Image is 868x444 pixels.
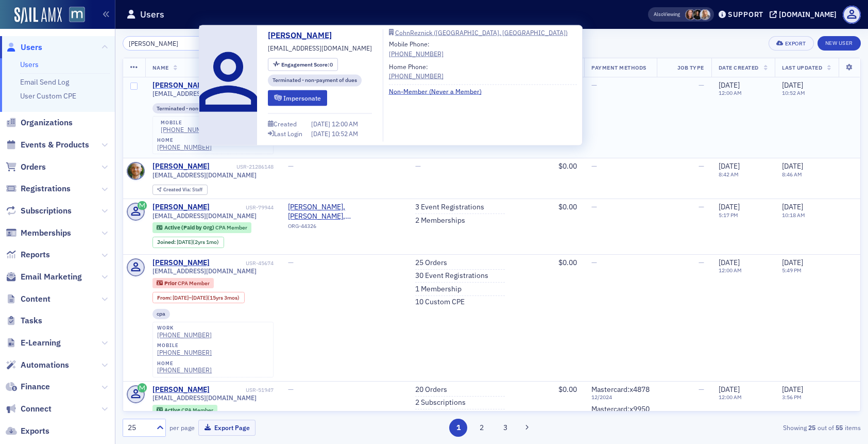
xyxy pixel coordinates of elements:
[728,10,763,19] div: Support
[591,394,650,401] span: 12 / 2024
[6,337,61,349] a: E-Learning
[692,9,703,20] span: Lauren McDonough
[192,294,208,301] span: [DATE]
[14,7,62,24] a: SailAMX
[152,258,210,268] a: [PERSON_NAME]
[699,80,704,90] span: —
[211,260,274,267] div: USR-45674
[6,183,71,194] a: Registrations
[719,202,740,211] span: [DATE]
[779,10,837,19] div: [DOMAIN_NAME]
[157,224,247,231] a: Active (Paid by Org) CPA Member
[20,77,69,87] a: Email Send Log
[21,183,71,194] span: Registrations
[558,202,577,211] span: $0.00
[6,161,46,173] a: Orders
[152,90,257,97] span: [EMAIL_ADDRESS][DOMAIN_NAME]
[782,64,822,71] span: Last Updated
[719,258,740,267] span: [DATE]
[389,62,444,81] div: Home Phone:
[782,89,805,96] time: 10:52 AM
[152,64,169,71] span: Name
[415,271,488,281] a: 30 Event Registrations
[21,42,42,53] span: Users
[152,385,210,394] a: [PERSON_NAME]
[782,202,803,211] span: [DATE]
[288,385,294,394] span: —
[843,6,861,24] span: Profile
[177,239,219,245] div: (2yrs 1mo)
[6,403,52,415] a: Connect
[161,126,215,134] a: [PHONE_NUMBER]
[21,337,61,349] span: E-Learning
[21,315,42,326] span: Tasks
[389,48,444,58] a: [PHONE_NUMBER]
[288,258,294,267] span: —
[6,42,42,53] a: Users
[211,163,274,170] div: USR-21286148
[719,64,759,71] span: Date Created
[719,267,742,274] time: 12:00 AM
[128,422,150,433] div: 25
[21,403,52,415] span: Connect
[157,349,212,356] div: [PHONE_NUMBER]
[123,36,221,51] input: Search…
[6,293,50,305] a: Content
[20,60,39,69] a: Users
[21,205,72,217] span: Subscriptions
[268,74,362,86] div: Terminated - non-payment of dues
[152,162,210,171] div: [PERSON_NAME]
[699,202,704,211] span: —
[173,294,189,301] span: [DATE]
[211,204,274,211] div: USR-79944
[558,385,577,394] span: $0.00
[389,71,444,80] a: [PHONE_NUMBER]
[591,80,597,90] span: —
[699,161,704,171] span: —
[140,8,164,21] h1: Users
[152,81,210,90] a: [PERSON_NAME]
[152,203,210,212] div: [PERSON_NAME]
[770,11,840,18] button: [DOMAIN_NAME]
[21,139,89,151] span: Events & Products
[161,120,215,126] div: mobile
[719,385,740,394] span: [DATE]
[782,171,802,178] time: 8:46 AM
[719,80,740,90] span: [DATE]
[178,279,210,287] span: CPA Member
[173,294,240,301] div: – (15yrs 3mos)
[449,419,467,437] button: 1
[699,258,704,267] span: —
[415,216,465,225] a: 2 Memberships
[215,224,247,231] span: CPA Member
[181,406,213,414] span: CPA Member
[782,385,803,394] span: [DATE]
[288,203,401,221] a: [PERSON_NAME], [PERSON_NAME], [PERSON_NAME] & [PERSON_NAME] P.A. ([GEOGRAPHIC_DATA], [GEOGRAPHIC_...
[177,238,193,245] span: [DATE]
[152,185,208,195] div: Created Via: Staff
[785,41,806,46] div: Export
[157,279,209,286] a: Prior CPA Member
[591,64,646,71] span: Payment Methods
[21,381,50,392] span: Finance
[6,425,49,437] a: Exports
[719,161,740,171] span: [DATE]
[21,227,71,239] span: Memberships
[782,80,803,90] span: [DATE]
[157,407,213,414] a: Active CPA Member
[782,393,802,401] time: 3:56 PM
[152,267,257,275] span: [EMAIL_ADDRESS][DOMAIN_NAME]
[6,249,50,260] a: Reports
[163,187,202,193] div: Staff
[198,420,256,436] button: Export Page
[169,423,195,432] label: per page
[782,211,805,219] time: 10:18 AM
[157,360,212,367] div: home
[211,387,274,393] div: USR-51947
[157,137,212,143] div: home
[274,121,297,127] div: Created
[415,161,421,171] span: —
[558,161,577,171] span: $0.00
[719,211,738,219] time: 5:17 PM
